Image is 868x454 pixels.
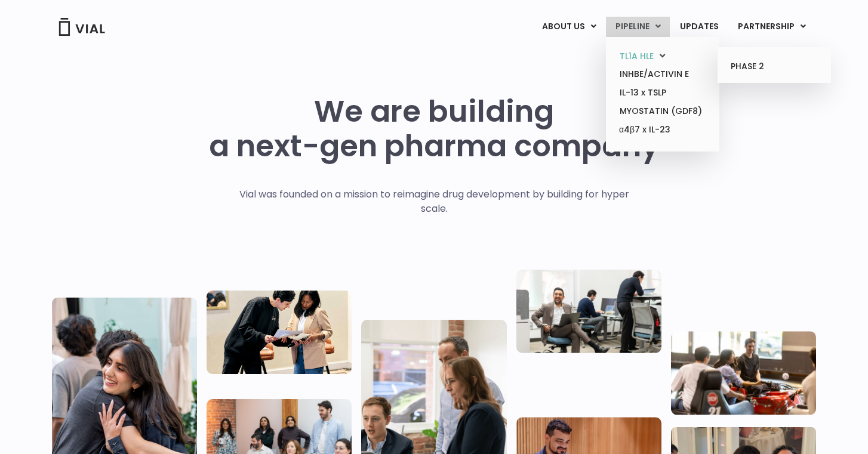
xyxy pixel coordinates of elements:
a: α4β7 x IL-23 [610,121,715,140]
p: Vial was founded on a mission to reimagine drug development by building for hyper scale. [227,187,642,216]
img: Vial Logo [58,18,106,36]
img: Two people looking at a paper talking. [207,291,352,374]
img: Group of people playing whirlyball [671,331,816,415]
a: UPDATES [670,17,728,37]
a: ABOUT USMenu Toggle [533,17,605,37]
a: INHBE/ACTIVIN E [610,65,715,84]
a: TL1A HLEMenu Toggle [610,47,715,66]
a: MYOSTATIN (GDF8) [610,102,715,121]
a: PHASE 2 [722,57,826,76]
a: PIPELINEMenu Toggle [606,17,670,37]
h1: We are building a next-gen pharma company [209,94,659,163]
img: Three people working in an office [516,269,661,353]
a: PARTNERSHIPMenu Toggle [728,17,815,37]
a: IL-13 x TSLP [610,84,715,102]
